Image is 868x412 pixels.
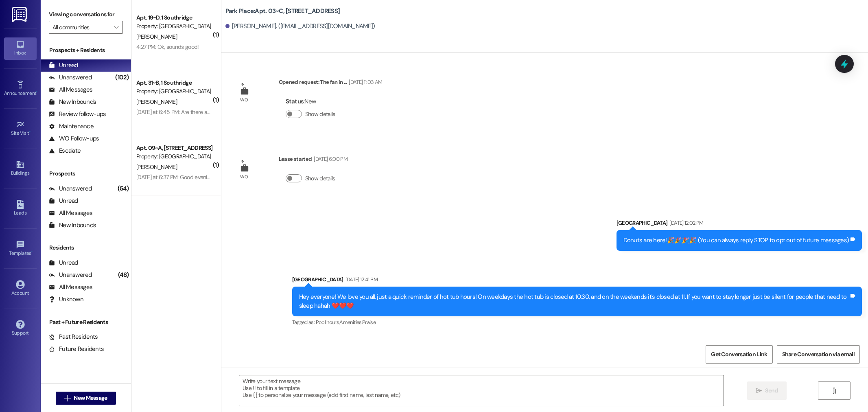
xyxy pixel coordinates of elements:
[136,43,199,50] div: 4:27 PM: Ok, sounds good!
[49,85,92,94] div: All Messages
[136,152,212,161] div: Property: [GEOGRAPHIC_DATA]
[49,209,92,217] div: All Messages
[31,249,33,255] span: •
[782,350,855,359] span: Share Conversation via email
[312,155,348,163] div: [DATE] 6:00 PM
[49,147,81,155] div: Escalate
[240,173,248,181] div: WO
[4,197,37,219] a: Leads
[299,293,849,310] div: Hey everyone! We love you all, just a quick reminder of hot tub hours! On weekdays the hot tub is...
[49,73,92,82] div: Unanswered
[41,318,131,327] div: Past + Future Residents
[4,37,37,59] a: Inbox
[136,87,212,96] div: Property: [GEOGRAPHIC_DATA]
[756,388,762,394] i: 
[286,97,304,105] b: Status
[136,33,177,40] span: [PERSON_NAME]
[225,7,340,15] b: Park Place: Apt. 03~C, [STREET_ADDRESS]
[29,129,31,135] span: •
[12,7,28,22] img: ResiDesk Logo
[49,122,94,131] div: Maintenance
[617,219,862,230] div: [GEOGRAPHIC_DATA]
[41,46,131,55] div: Prospects + Residents
[4,318,37,340] a: Support
[136,22,212,31] div: Property: [GEOGRAPHIC_DATA]
[49,333,98,341] div: Past Residents
[292,275,862,287] div: [GEOGRAPHIC_DATA]
[49,197,78,205] div: Unread
[49,8,123,21] label: Viewing conversations for
[747,381,787,400] button: Send
[136,79,212,87] div: Apt. 31~B, 1 Southridge
[339,319,362,326] span: Amenities ,
[4,278,37,300] a: Account
[343,275,378,284] div: [DATE] 12:41 PM
[4,118,37,140] a: Site Visit •
[74,394,107,402] span: New Message
[56,392,116,405] button: New Message
[49,221,96,230] div: New Inbounds
[777,345,860,364] button: Share Conversation via email
[4,158,37,180] a: Buildings
[49,295,83,304] div: Unknown
[305,110,335,118] label: Show details
[116,269,131,281] div: (48)
[136,98,177,105] span: [PERSON_NAME]
[623,236,849,245] div: Donuts are here!🎉🎉🎉🎉 (You can always reply STOP to opt out of future messages)
[136,144,212,152] div: Apt. 09~A, [STREET_ADDRESS]
[706,345,772,364] button: Get Conversation Link
[52,21,110,34] input: All communities
[116,182,131,195] div: (54)
[831,388,837,394] i: 
[286,95,339,108] div: : New
[49,283,92,291] div: All Messages
[305,174,335,183] label: Show details
[136,13,212,22] div: Apt. 19~D, 1 Southridge
[49,110,106,118] div: Review follow-ups
[41,243,131,252] div: Residents
[49,98,96,106] div: New Inbounds
[49,271,92,279] div: Unanswered
[316,319,340,326] span: Pool hours ,
[362,319,376,326] span: Praise
[136,163,177,171] span: [PERSON_NAME]
[136,108,546,116] div: [DATE] at 6:45 PM: Are there any nice couches that you are getting rid of? I moved out but I'd be...
[667,219,703,227] div: [DATE] 12:02 PM
[113,71,131,84] div: (102)
[711,350,767,359] span: Get Conversation Link
[240,96,248,104] div: WO
[765,386,778,395] span: Send
[49,134,99,143] div: WO Follow-ups
[49,259,78,267] div: Unread
[36,89,37,95] span: •
[279,155,348,166] div: Lease started
[49,345,104,353] div: Future Residents
[64,395,70,401] i: 
[225,22,375,31] div: [PERSON_NAME]. ([EMAIL_ADDRESS][DOMAIN_NAME])
[41,169,131,178] div: Prospects
[49,184,92,193] div: Unanswered
[347,78,382,86] div: [DATE] 11:03 AM
[279,78,383,89] div: Opened request: The fan in ...
[4,238,37,260] a: Templates •
[292,316,862,328] div: Tagged as:
[114,24,118,31] i: 
[49,61,78,70] div: Unread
